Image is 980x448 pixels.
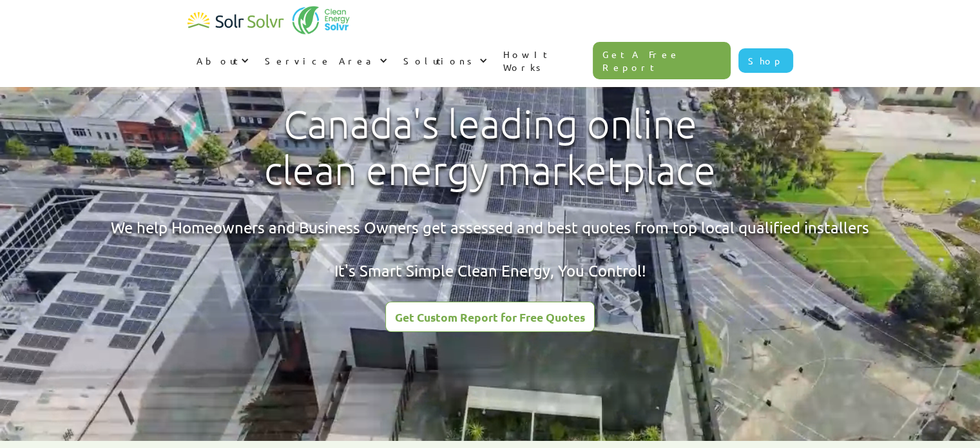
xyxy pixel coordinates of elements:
[265,54,376,67] div: Service Area
[403,54,476,67] div: Solutions
[385,302,595,332] a: Get Custom Report for Free Quotes
[494,35,593,86] a: How It Works
[738,48,793,73] a: Shop
[394,41,494,80] div: Solutions
[593,42,731,79] a: Get A Free Report
[256,41,394,80] div: Service Area
[111,217,869,282] div: We help Homeowners and Business Owners get assessed and best quotes from top local qualified inst...
[187,41,256,80] div: About
[253,101,727,194] h1: Canada's leading online clean energy marketplace
[395,311,585,323] div: Get Custom Report for Free Quotes
[197,54,238,67] div: About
